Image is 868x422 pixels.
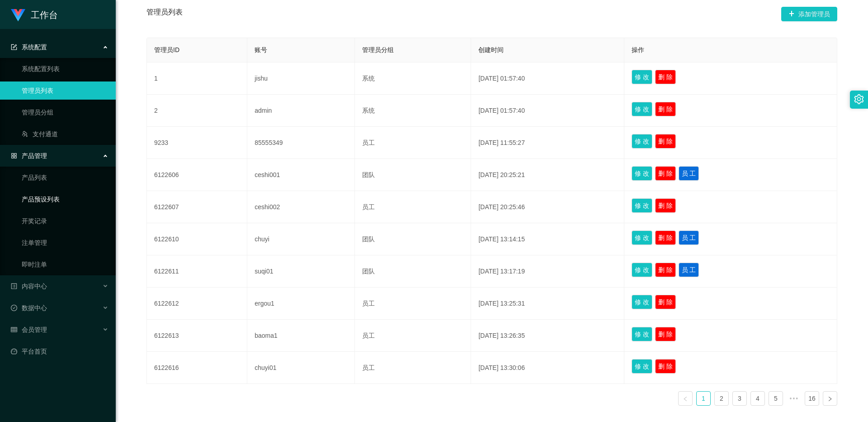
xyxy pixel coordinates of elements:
[22,190,108,208] a: 产品预设列表
[733,392,746,405] a: 3
[11,326,47,333] span: 会员管理
[355,159,471,191] td: 团队
[247,288,355,320] td: ergou1
[247,352,355,384] td: chuyi01
[22,60,108,78] a: 系统配置列表
[769,391,783,406] li: 5
[787,391,801,406] li: 向后 5 页
[11,43,47,51] span: 系统配置
[632,46,644,53] span: 操作
[655,102,676,116] button: 删 除
[478,300,524,307] span: [DATE] 13:25:31
[11,283,17,289] i: 图标: profile
[478,107,524,114] span: [DATE] 01:57:40
[247,320,355,352] td: baoma1
[147,223,247,255] td: 6122610
[11,153,17,159] i: 图标: appstore-o
[247,95,355,127] td: admin
[147,352,247,384] td: 6122616
[632,263,652,277] button: 修 改
[478,46,504,53] span: 创建时间
[732,391,747,406] li: 3
[478,235,524,243] span: [DATE] 13:14:15
[11,152,47,159] span: 产品管理
[854,94,864,104] i: 图标: setting
[655,134,676,149] button: 删 除
[751,392,764,405] a: 4
[714,391,729,406] li: 2
[655,70,676,84] button: 删 除
[247,62,355,95] td: jishu
[655,359,676,374] button: 删 除
[355,255,471,288] td: 团队
[11,9,25,22] img: logo.9652507e.png
[147,288,247,320] td: 6122612
[697,392,710,405] a: 1
[787,391,801,406] span: •••
[655,230,676,245] button: 删 除
[147,255,247,288] td: 6122611
[632,134,652,149] button: 修 改
[632,166,652,181] button: 修 改
[154,46,179,53] span: 管理员ID
[31,0,58,29] h1: 工作台
[247,159,355,191] td: ceshi001
[247,127,355,159] td: 85555349
[247,191,355,223] td: ceshi002
[355,320,471,352] td: 员工
[769,392,783,405] a: 5
[715,392,728,405] a: 2
[655,263,676,277] button: 删 除
[247,255,355,288] td: suqi01
[11,283,47,290] span: 内容中心
[22,103,108,121] a: 管理员分组
[632,198,652,213] button: 修 改
[11,304,47,312] span: 数据中心
[632,230,652,245] button: 修 改
[355,62,471,95] td: 系统
[827,396,833,402] i: 图标: right
[147,159,247,191] td: 6122606
[362,46,394,53] span: 管理员分组
[478,332,524,339] span: [DATE] 13:26:35
[478,268,524,275] span: [DATE] 13:17:19
[11,342,108,360] a: 图标: dashboard平台首页
[655,295,676,309] button: 删 除
[22,168,108,187] a: 产品列表
[781,7,837,21] button: 图标: plus添加管理员
[11,326,17,333] i: 图标: table
[632,327,652,341] button: 修 改
[355,352,471,384] td: 员工
[805,391,819,406] li: 16
[679,166,699,181] button: 员 工
[478,203,524,211] span: [DATE] 20:25:46
[478,139,524,146] span: [DATE] 11:55:27
[655,166,676,181] button: 删 除
[11,305,17,311] i: 图标: check-circle-o
[750,391,765,406] li: 4
[823,391,837,406] li: 下一页
[11,44,17,50] i: 图标: form
[655,327,676,341] button: 删 除
[679,230,699,245] button: 员 工
[147,127,247,159] td: 9233
[355,288,471,320] td: 员工
[355,127,471,159] td: 员工
[247,223,355,255] td: chuyi
[355,223,471,255] td: 团队
[355,191,471,223] td: 员工
[478,75,524,82] span: [DATE] 01:57:40
[147,191,247,223] td: 6122607
[683,396,688,402] i: 图标: left
[11,11,58,18] a: 工作台
[478,171,524,178] span: [DATE] 20:25:21
[146,7,183,21] span: 管理员列表
[632,359,652,374] button: 修 改
[478,364,524,371] span: [DATE] 13:30:06
[679,263,699,277] button: 员 工
[632,102,652,116] button: 修 改
[147,320,247,352] td: 6122613
[655,198,676,213] button: 删 除
[147,62,247,95] td: 1
[632,295,652,309] button: 修 改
